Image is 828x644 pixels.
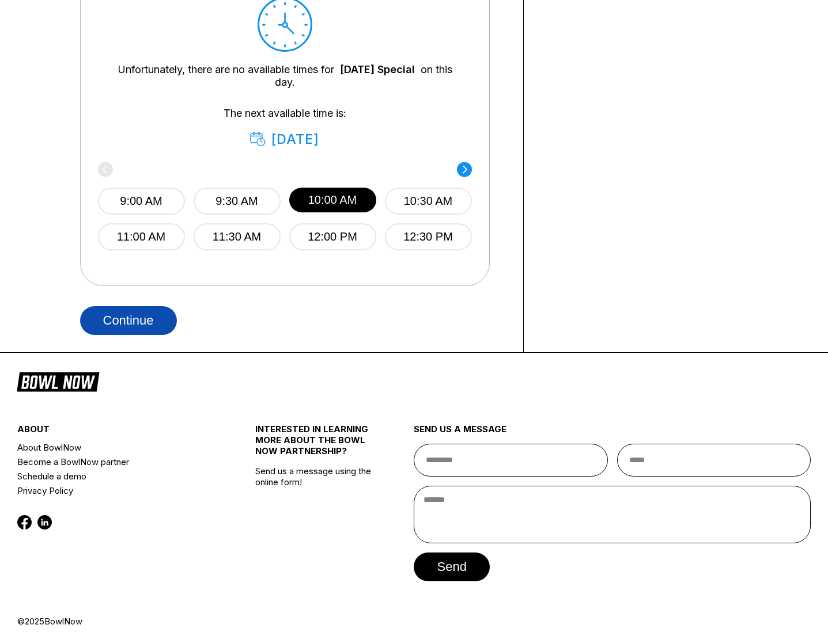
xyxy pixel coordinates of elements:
[98,188,185,215] button: 9:00 AM
[17,424,215,440] div: about
[194,188,281,215] button: 9:30 AM
[385,223,472,250] button: 12:30 PM
[17,483,215,498] a: Privacy Policy
[250,131,320,147] div: [DATE]
[115,107,455,147] div: The next available time is:
[414,424,811,444] div: send us a message
[17,616,811,627] div: © 2025 BowlNow
[17,455,215,469] a: Become a BowlNow partner
[385,188,472,215] button: 10:30 AM
[414,552,489,581] button: send
[289,223,376,250] button: 12:00 PM
[17,469,215,483] a: Schedule a demo
[80,306,177,335] button: Continue
[17,440,215,455] a: About BowlNow
[98,223,185,250] button: 11:00 AM
[194,223,281,250] button: 11:30 AM
[255,398,375,616] div: Send us a message using the online form!
[255,424,375,466] div: INTERESTED IN LEARNING MORE ABOUT THE BOWL NOW PARTNERSHIP?
[289,188,376,212] button: 10:00 AM
[115,63,455,89] div: Unfortunately, there are no available times for on this day.
[340,63,415,75] a: [DATE] Special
